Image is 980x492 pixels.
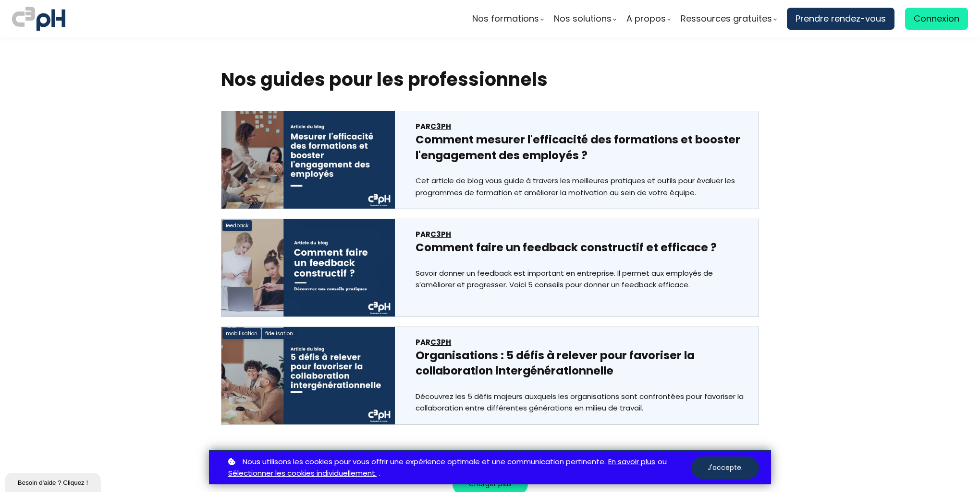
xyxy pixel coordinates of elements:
[472,12,539,26] span: Nos formations
[430,121,451,131] span: C3pH
[228,468,377,480] a: Sélectionner les cookies individuellement.
[554,12,612,26] span: Nos solutions
[221,327,759,424] a: mobilisation fidelisation parC3pH Organisations : 5 défis à relever pour favoriser la collaborati...
[416,268,747,292] p: Savoir donner un feedback est important en entreprise. Il permet aux employés de s’améliorer et p...
[430,337,451,347] span: C3pH
[416,337,747,348] div: par
[416,229,747,240] div: par
[430,229,451,239] span: C3pH
[416,121,747,132] div: par
[416,240,747,255] h3: Comment faire un feedback constructif et efficace ?
[243,456,606,468] span: Nous utilisons les cookies pour vous offrir une expérience optimale et une communication pertinente.
[221,111,759,209] a: parC3pH Comment mesurer l'efficacité des formations et booster l'engagement des employés ? Cet ar...
[226,456,691,480] p: ou .
[221,219,759,316] a: feedback parC3pH Comment faire un feedback constructif et efficace ? Savoir donner un feedback es...
[787,8,894,30] a: Prendre rendez-vous
[222,220,252,231] div: feedback
[914,12,959,26] span: Connexion
[691,457,759,479] button: J'accepte.
[221,67,759,92] h2: Nos guides pour les professionnels
[608,456,655,468] a: En savoir plus
[626,12,666,26] span: A propos
[5,471,103,492] iframe: chat widget
[416,391,747,415] p: Découvrez les 5 défis majeurs auxquels les organisations sont confrontées pour favoriser la colla...
[416,132,747,163] h3: Comment mesurer l'efficacité des formations et booster l'engagement des employés ?
[222,328,261,339] div: mobilisation
[416,348,747,378] h3: Organisations : 5 défis à relever pour favoriser la collaboration intergénérationnelle
[416,175,747,199] p: Cet article de blog vous guide à travers les meilleures pratiques et outils pour évaluer les prog...
[262,328,296,339] div: fidelisation
[796,12,886,26] span: Prendre rendez-vous
[681,12,772,26] span: Ressources gratuites
[12,5,65,33] img: logo C3PH
[905,8,968,30] a: Connexion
